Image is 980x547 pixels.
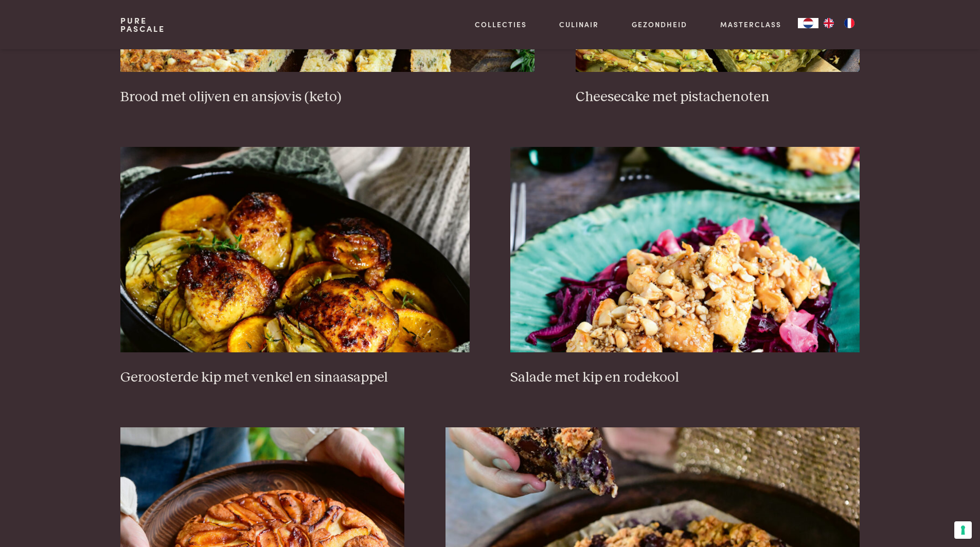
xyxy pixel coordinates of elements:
a: Collecties [475,19,527,30]
aside: Language selected: Nederlands [798,18,860,28]
a: Salade met kip en rodekool Salade met kip en rodekool [510,147,859,386]
img: Salade met kip en rodekool [510,147,859,352]
ul: Language list [818,18,860,28]
a: Gezondheid [632,19,687,30]
a: PurePascale [120,16,165,33]
a: Masterclass [720,19,781,30]
h3: Salade met kip en rodekool [510,369,859,387]
h3: Geroosterde kip met venkel en sinaasappel [120,369,469,387]
h3: Cheesecake met pistachenoten [576,88,860,106]
a: Culinair [559,19,599,30]
a: EN [818,18,839,28]
div: Language [798,18,818,28]
img: Geroosterde kip met venkel en sinaasappel [120,147,469,352]
a: NL [798,18,818,28]
a: Geroosterde kip met venkel en sinaasappel Geroosterde kip met venkel en sinaasappel [120,147,469,386]
h3: Brood met olijven en ansjovis (keto) [120,88,534,106]
button: Uw voorkeuren voor toestemming voor trackingtechnologieën [954,521,972,539]
a: FR [839,18,860,28]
